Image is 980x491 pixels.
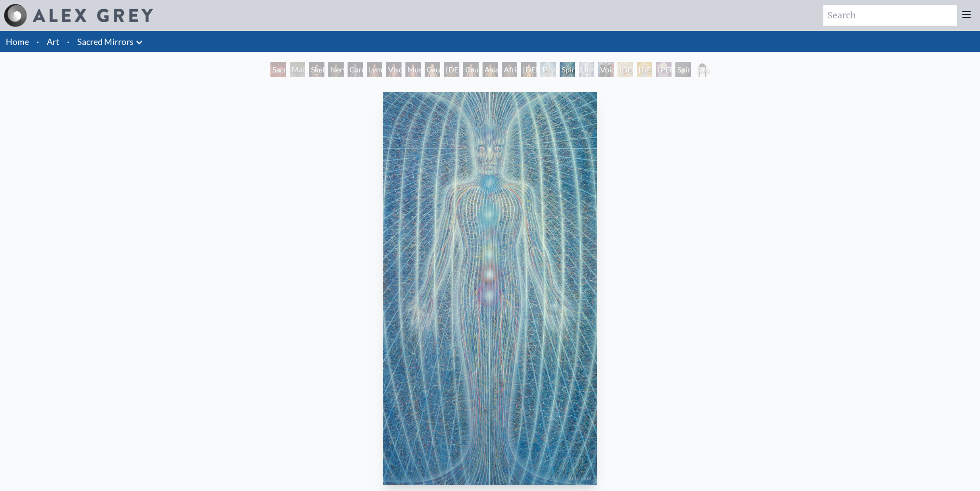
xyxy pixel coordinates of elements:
li: · [33,31,43,52]
div: Universal Mind Lattice [579,62,594,77]
div: Nervous System [328,62,344,77]
img: 15-Spiritual-Energy-System-1981-Alex-Grey-watermarked.jpg [383,92,597,485]
div: Muscle System [405,62,421,77]
div: Sacred Mirrors Frame [695,62,710,77]
div: [DEMOGRAPHIC_DATA] Woman [444,62,459,77]
div: Caucasian Woman [425,62,440,77]
div: Lymphatic System [367,62,382,77]
div: Cardiovascular System [348,62,363,77]
div: [DEMOGRAPHIC_DATA] [637,62,652,77]
div: Spiritual World [675,62,691,77]
div: Caucasian Man [463,62,479,77]
div: Void Clear Light [598,62,614,77]
div: Skeletal System [309,62,324,77]
div: African Man [502,62,517,77]
li: · [63,31,73,52]
div: Asian Man [483,62,498,77]
div: Psychic Energy System [540,62,556,77]
div: [PERSON_NAME] [656,62,671,77]
a: Art [47,35,59,48]
div: Spiritual Energy System [560,62,575,77]
div: Viscera [386,62,402,77]
div: [DEMOGRAPHIC_DATA] [618,62,633,77]
div: Material World [290,62,305,77]
div: Sacred Mirrors Room, [GEOGRAPHIC_DATA] [270,62,286,77]
a: Home [6,36,29,47]
div: [DEMOGRAPHIC_DATA] Woman [521,62,537,77]
a: Sacred Mirrors [77,35,134,48]
input: Search [823,5,957,26]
